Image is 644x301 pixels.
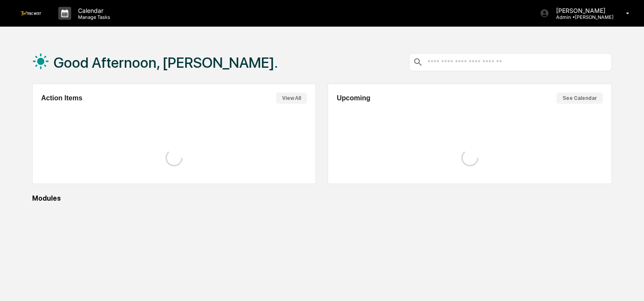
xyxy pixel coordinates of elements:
h1: Good Afternoon, [PERSON_NAME]. [54,54,278,71]
h2: Upcoming [337,94,370,102]
img: logo [21,11,41,15]
p: [PERSON_NAME] [549,7,614,14]
button: View All [276,93,307,104]
p: Admin • [PERSON_NAME] [549,14,614,20]
p: Manage Tasks [71,14,114,20]
p: Calendar [71,7,114,14]
h2: Action Items [41,94,82,102]
button: See Calendar [557,93,603,104]
div: Modules [32,194,612,202]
